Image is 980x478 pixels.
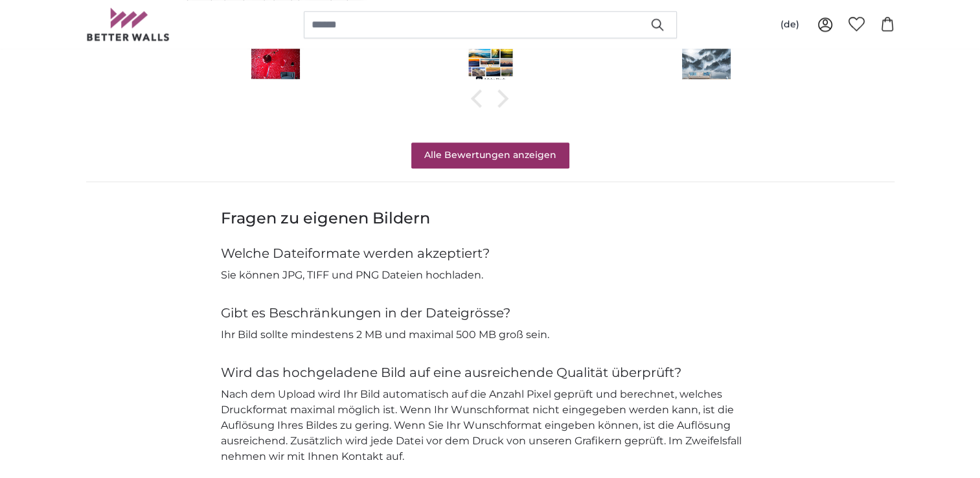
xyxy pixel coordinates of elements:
img: Stockfoto [466,47,515,83]
h3: Fragen zu eigenen Bildern [221,208,760,229]
img: Betterwalls [86,8,170,41]
img: Fototapete Der Wolf in den Wäldern [682,47,731,83]
h4: Welche Dateiformate werden akzeptiert? [221,244,760,262]
h4: Wird das hochgeladene Bild auf eine ausreichende Qualität überprüft? [221,363,760,381]
button: (de) [770,13,810,36]
p: Ihr Bild sollte mindestens 2 MB und maximal 500 MB groß sein. [221,327,760,343]
h4: Gibt es Beschränkungen in der Dateigrösse? [221,304,760,322]
a: Alle Bewertungen anzeigen [411,142,569,168]
p: Sie können JPG, TIFF und PNG Dateien hochladen. [221,267,760,283]
p: Nach dem Upload wird Ihr Bild automatisch auf die Anzahl Pixel geprüft und berechnet, welches Dru... [221,387,760,464]
img: Fototapete Die Kirsche [251,47,300,83]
